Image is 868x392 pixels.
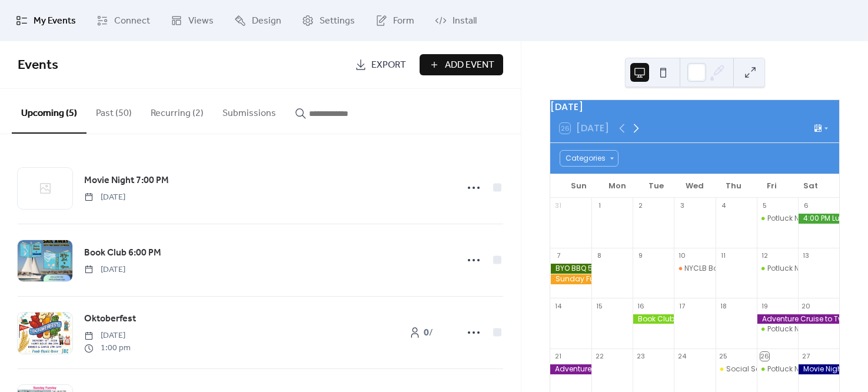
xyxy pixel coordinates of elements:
[760,301,769,310] div: 19
[87,89,141,132] button: Past (50)
[162,5,222,36] a: Views
[798,364,839,374] div: Movie Night 7:00 PM
[554,301,563,310] div: 14
[719,352,728,361] div: 25
[760,201,769,210] div: 5
[767,364,855,374] div: Potluck Night (free event)
[34,14,76,28] span: My Events
[391,322,450,343] a: 0/
[636,301,645,310] div: 16
[636,352,645,361] div: 23
[757,364,798,374] div: Potluck Night (free event)
[424,326,433,340] span: /
[293,5,364,36] a: Settings
[84,173,169,188] a: Movie Night 7:00 PM
[84,191,125,204] span: [DATE]
[760,352,769,361] div: 26
[716,364,757,374] div: Social Seafarers Meeting
[84,330,131,342] span: [DATE]
[550,364,591,374] div: Adventure Cruise to Two Harbors
[636,201,645,210] div: 2
[84,245,161,261] a: Book Club 6:00 PM
[18,52,58,78] span: Events
[595,301,604,310] div: 15
[791,174,830,198] div: Sat
[393,14,414,28] span: Form
[424,324,429,342] b: 0
[213,89,285,132] button: Submissions
[12,89,87,134] button: Upcoming (5)
[719,301,728,310] div: 18
[426,5,485,36] a: Install
[595,352,604,361] div: 22
[188,14,214,28] span: Views
[636,251,645,260] div: 9
[367,5,423,36] a: Form
[84,264,125,276] span: [DATE]
[798,214,839,224] div: 4:00 PM Luau - Dinner & Show
[757,314,839,324] div: Adventure Cruise to Two Harbors
[802,352,810,361] div: 27
[767,264,855,274] div: Potluck Night (free event)
[719,251,728,260] div: 11
[757,324,798,334] div: Potluck Night (free event)
[726,364,816,374] div: Social Seafarers Meeting
[453,14,477,28] span: Install
[84,312,136,326] span: Oktoberfest
[802,251,810,260] div: 13
[802,201,810,210] div: 6
[676,174,714,198] div: Wed
[714,174,753,198] div: Thu
[84,174,169,188] span: Movie Night 7:00 PM
[371,58,406,72] span: Export
[420,54,503,75] button: Add Event
[677,301,686,310] div: 17
[550,264,591,274] div: BYO BBQ 5:00 pm
[114,14,150,28] span: Connect
[550,274,591,284] div: Sunday Funday
[84,342,131,354] span: 1:00 pm
[554,251,563,260] div: 7
[225,5,290,36] a: Design
[550,100,839,114] div: [DATE]
[598,174,637,198] div: Mon
[719,201,728,210] div: 4
[595,251,604,260] div: 8
[677,352,686,361] div: 24
[7,5,85,36] a: My Events
[88,5,159,36] a: Connect
[84,246,161,260] span: Book Club 6:00 PM
[757,264,798,274] div: Potluck Night (free event)
[684,264,761,274] div: NYCLB Board Meeting
[252,14,281,28] span: Design
[554,201,563,210] div: 31
[677,251,686,260] div: 10
[141,89,213,132] button: Recurring (2)
[560,174,598,198] div: Sun
[760,251,769,260] div: 12
[802,301,810,310] div: 20
[595,201,604,210] div: 1
[633,314,674,324] div: Book Club 6:00 PM
[445,58,494,72] span: Add Event
[320,14,355,28] span: Settings
[753,174,791,198] div: Fri
[677,201,686,210] div: 3
[637,174,676,198] div: Tue
[554,352,563,361] div: 21
[346,54,415,75] a: Export
[674,264,715,274] div: NYCLB Board Meeting
[84,311,136,327] a: Oktoberfest
[767,214,855,224] div: Potluck Night (free event)
[767,324,855,334] div: Potluck Night (free event)
[757,214,798,224] div: Potluck Night (free event)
